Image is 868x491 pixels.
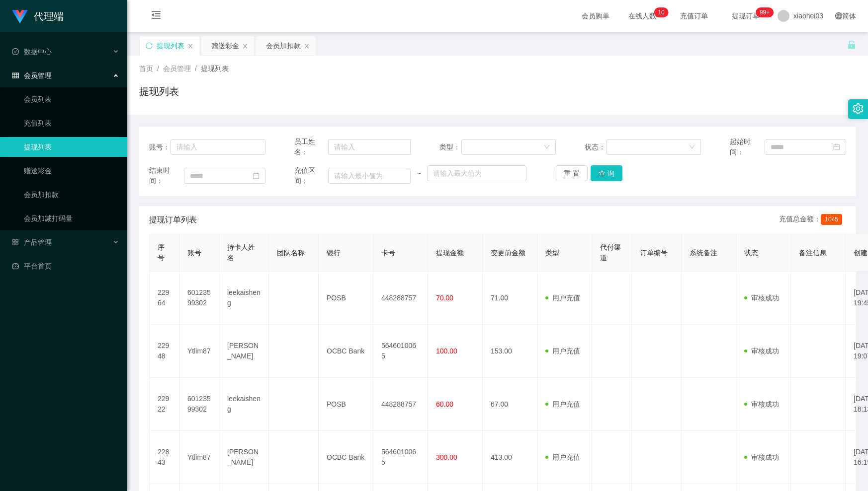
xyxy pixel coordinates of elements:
[319,378,373,431] td: POSB
[163,65,191,72] span: 会员管理
[294,137,328,157] span: 员工姓名：
[730,137,765,157] span: 起始时间：
[253,172,260,179] i: 图标: calendar
[690,249,717,257] span: 系统备注
[139,0,173,32] i: 图标: menu-fold
[658,7,661,17] p: 1
[34,0,64,32] h1: 代理端
[12,256,119,276] a: 图标: dashboard平台首页
[491,249,525,257] span: 变更前金额
[623,12,661,19] span: 在线人数
[654,7,668,17] sup: 10
[381,249,395,257] span: 卡号
[149,165,184,186] span: 结束时间：
[12,48,19,55] i: 图标: check-circle-o
[150,325,179,378] td: 22948
[744,347,779,355] span: 审核成功
[591,165,622,181] button: 查 询
[319,431,373,484] td: OCBC Bank
[483,431,537,484] td: 413.00
[201,65,229,72] span: 提现列表
[835,12,842,19] i: 图标: global
[149,142,171,152] span: 账号：
[277,249,305,257] span: 团队名称
[373,431,428,484] td: 5646010065
[266,36,301,55] div: 会员加扣款
[242,43,248,49] i: 图标: close
[327,249,341,257] span: 银行
[436,400,453,408] span: 60.00
[439,142,461,152] span: 类型：
[545,294,580,302] span: 用户充值
[545,453,580,461] span: 用户充值
[12,238,52,246] span: 产品管理
[821,214,842,225] span: 1045
[187,43,193,49] i: 图标: close
[779,214,846,226] div: 充值总金额：
[799,249,827,257] span: 备注信息
[24,209,119,228] a: 会员加减打码量
[744,249,758,257] span: 状态
[24,161,119,181] a: 赠送彩金
[179,325,219,378] td: Ytlim87
[12,12,64,20] a: 代理端
[661,7,665,17] p: 0
[24,185,119,205] a: 会员加扣款
[304,43,310,49] i: 图标: close
[12,71,52,79] span: 会员管理
[139,84,179,99] h1: 提现列表
[744,453,779,461] span: 审核成功
[853,103,864,114] i: 图标: setting
[727,12,765,19] span: 提现订单
[195,65,197,72] span: /
[483,272,537,325] td: 71.00
[373,325,428,378] td: 5646010065
[24,113,119,133] a: 充值列表
[157,65,159,72] span: /
[436,347,457,355] span: 100.00
[427,165,526,181] input: 请输入最大值为
[756,7,774,17] sup: 1180
[319,272,373,325] td: POSB
[150,272,179,325] td: 22964
[179,378,219,431] td: 60123599302
[373,272,428,325] td: 448288757
[328,139,411,155] input: 请输入
[179,431,219,484] td: Ytlim87
[675,12,713,19] span: 充值订单
[12,239,19,246] i: 图标: appstore-o
[158,243,165,262] span: 序号
[157,36,184,55] div: 提现列表
[24,137,119,157] a: 提现列表
[847,40,856,49] i: 图标: unlock
[294,165,328,186] span: 充值区间：
[436,453,457,461] span: 300.00
[211,36,239,55] div: 赠送彩金
[328,168,411,184] input: 请输入最小值为
[545,400,580,408] span: 用户充值
[219,431,269,484] td: [PERSON_NAME]
[146,42,153,49] i: 图标: sync
[150,431,179,484] td: 22843
[689,144,695,151] i: 图标: down
[640,249,668,257] span: 订单编号
[545,347,580,355] span: 用户充值
[744,400,779,408] span: 审核成功
[171,139,265,155] input: 请输入
[187,249,201,257] span: 账号
[483,325,537,378] td: 153.00
[600,243,621,262] span: 代付渠道
[411,168,428,179] span: ~
[373,378,428,431] td: 448288757
[179,272,219,325] td: 60123599302
[24,89,119,109] a: 会员列表
[545,249,559,257] span: 类型
[585,142,607,152] span: 状态：
[150,378,179,431] td: 22922
[219,325,269,378] td: [PERSON_NAME]
[833,143,840,150] i: 图标: calendar
[744,294,779,302] span: 审核成功
[219,272,269,325] td: leekaisheng
[12,72,19,79] i: 图标: table
[436,249,464,257] span: 提现金额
